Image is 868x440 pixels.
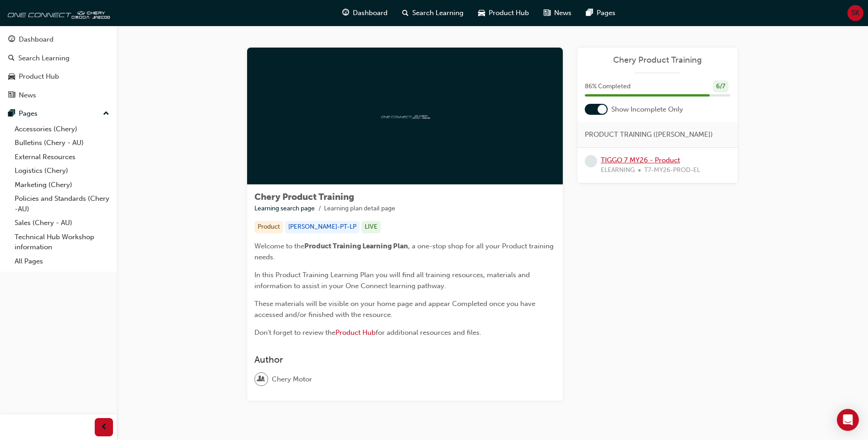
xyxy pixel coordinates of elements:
span: pages-icon [8,110,15,118]
span: Search Learning [412,8,464,18]
div: Dashboard [19,34,54,45]
button: DashboardSearch LearningProduct HubNews [4,29,113,105]
div: Product Hub [19,71,59,82]
a: Sales (Chery - AU) [11,216,113,230]
div: Pages [19,108,38,119]
span: car-icon [478,7,485,19]
span: Chery Motor [272,374,312,385]
span: Chery Product Training [254,192,354,202]
span: car-icon [8,73,15,81]
a: news-iconNews [536,4,579,22]
button: Pages [4,105,113,122]
a: Dashboard [4,31,113,48]
img: oneconnect [380,112,430,120]
h3: Author [254,354,555,365]
span: PRODUCT TRAINING ([PERSON_NAME]) [585,129,713,140]
a: All Pages [11,254,113,268]
div: Search Learning [18,53,70,64]
a: car-iconProduct Hub [471,4,536,22]
span: , a one-stop shop for all your Product training needs. [254,242,555,261]
a: TIGGO 7 MY26 - Product [601,156,680,164]
span: SK [852,8,859,18]
span: news-icon [544,7,550,19]
span: learningRecordVerb_NONE-icon [585,155,597,167]
a: Bulletins (Chery - AU) [11,136,113,150]
span: These materials will be visible on your home page and appear Completed once you have accessed and... [254,300,537,319]
div: LIVE [361,221,381,233]
a: Technical Hub Workshop information [11,230,113,254]
div: [PERSON_NAME]-PT-LP [285,221,360,233]
span: ELEARNING [601,165,635,176]
img: oneconnect [5,4,110,22]
a: Product Hub [335,328,376,337]
a: guage-iconDashboard [335,4,395,22]
span: Welcome to the [254,242,304,250]
span: In this Product Training Learning Plan you will find all training resources, materials and inform... [254,271,532,290]
a: News [4,87,113,104]
span: guage-icon [8,36,15,44]
span: for additional resources and files. [376,328,481,337]
a: Product Hub [4,68,113,85]
a: Chery Product Training [585,55,730,65]
span: Don't forget to review the [254,328,335,337]
span: Product Hub [489,8,529,18]
a: Marketing (Chery) [11,178,113,192]
span: T7-MY26-PROD-EL [644,165,700,176]
span: News [554,8,571,18]
span: up-icon [103,108,109,120]
div: 6 / 7 [713,80,728,93]
span: pages-icon [586,7,593,19]
a: Search Learning [4,50,113,67]
span: news-icon [8,91,15,100]
a: External Resources [11,150,113,164]
a: Accessories (Chery) [11,122,113,136]
li: Learning plan detail page [324,204,395,214]
span: Dashboard [353,8,388,18]
a: search-iconSearch Learning [395,4,471,22]
a: pages-iconPages [579,4,623,22]
a: Learning search page [254,204,315,212]
span: guage-icon [342,7,349,19]
span: user-icon [258,373,264,385]
span: search-icon [402,7,409,19]
a: Logistics (Chery) [11,164,113,178]
span: Show Incomplete Only [611,104,683,115]
a: Policies and Standards (Chery -AU) [11,192,113,216]
span: prev-icon [101,422,108,433]
span: 86 % Completed [585,81,631,92]
button: SK [847,5,863,21]
div: Product [254,221,283,233]
span: Product Training Learning Plan [304,242,408,250]
span: Pages [597,8,615,18]
div: News [19,90,36,101]
div: Open Intercom Messenger [837,409,859,431]
span: search-icon [8,54,15,63]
